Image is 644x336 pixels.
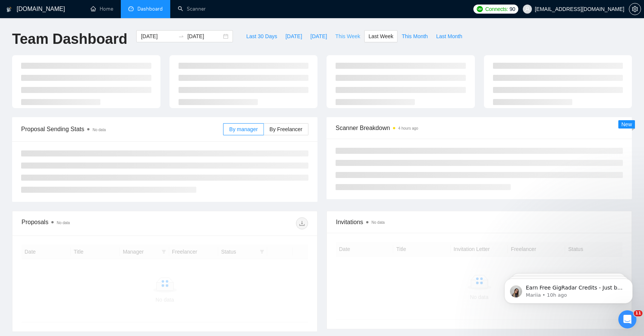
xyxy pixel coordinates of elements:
span: No data [92,128,106,132]
h1: Team Dashboard [12,30,127,48]
img: logo [6,3,12,15]
button: [DATE] [281,30,306,42]
div: Proposals [22,217,165,229]
time: 4 hours ago [398,126,418,130]
span: Last Month [436,32,462,40]
span: 90 [510,5,515,13]
span: This Week [335,32,360,40]
a: searchScanner [178,6,206,12]
input: End date [187,32,222,40]
span: dashboard [128,6,134,11]
span: Last Week [368,32,393,40]
span: No data [371,220,385,225]
span: 11 [634,310,642,316]
button: Last Week [364,30,397,42]
span: swap-right [178,33,184,39]
span: Scanner Breakdown [336,123,623,133]
span: to [178,33,184,39]
span: By manager [229,126,257,132]
span: New [621,121,632,127]
a: setting [629,6,641,12]
span: Dashboard [137,6,163,12]
button: setting [629,3,641,15]
button: Last Month [432,30,466,42]
button: [DATE] [306,30,331,42]
button: Last 30 Days [242,30,281,42]
span: Proposal Sending Stats [21,124,223,134]
button: This Month [397,30,432,42]
span: Connects: [485,5,508,13]
span: Invitations [336,217,622,227]
img: upwork-logo.png [477,6,483,12]
iframe: Intercom live chat [618,310,636,328]
button: This Week [331,30,364,42]
span: This Month [402,32,428,40]
iframe: Intercom notifications message [493,263,644,316]
span: setting [629,6,641,12]
a: homeHome [91,6,113,12]
span: No data [57,221,70,225]
span: user [525,6,530,12]
span: [DATE] [310,32,327,40]
span: By Freelancer [270,126,302,132]
input: Start date [141,32,175,40]
span: [DATE] [285,32,302,40]
span: Last 30 Days [246,32,277,40]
